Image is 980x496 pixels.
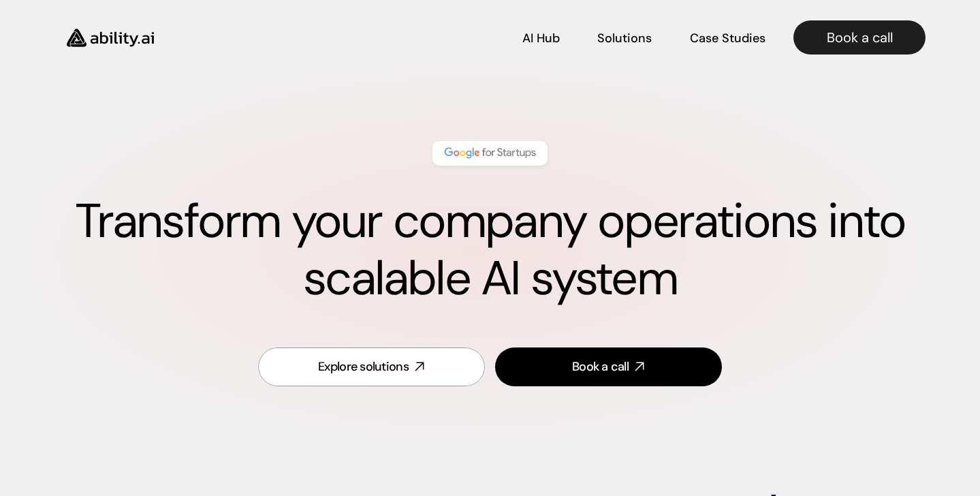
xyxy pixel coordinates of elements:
p: AI Hub [522,30,560,47]
h1: Transform your company operations into scalable AI system [54,193,926,307]
p: Case Studies [690,30,765,47]
div: Explore solutions [318,358,409,375]
a: Solutions [597,26,652,50]
a: AI Hub [522,26,560,50]
a: Case Studies [689,26,766,50]
a: Explore solutions [258,347,485,386]
nav: Main navigation [173,20,926,55]
div: Book a call [572,358,629,375]
a: Book a call [793,20,926,55]
p: Solutions [597,30,652,47]
p: Book a call [827,28,893,47]
a: Book a call [495,347,722,386]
